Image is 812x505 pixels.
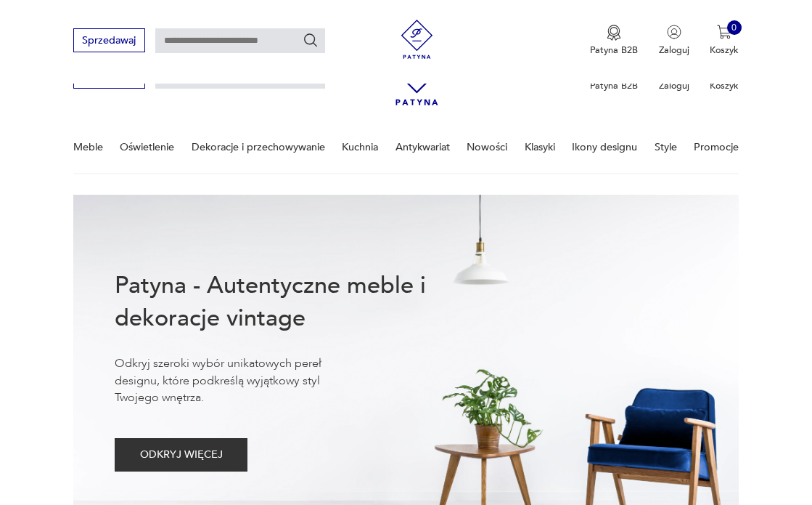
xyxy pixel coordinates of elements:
a: Oświetlenie [120,122,174,172]
a: Klasyki [525,122,555,172]
button: Sprzedawaj [73,28,145,52]
a: Sprzedawaj [73,37,145,46]
a: Kuchnia [342,122,378,172]
h1: Patyna - Autentyczne meble i dekoracje vintage [115,270,467,335]
p: Zaloguj [659,44,689,57]
img: Ikona medalu [607,25,621,41]
a: Ikona medaluPatyna B2B [590,25,638,57]
button: ODKRYJ WIĘCEJ [115,438,247,472]
img: Patyna - sklep z meblami i dekoracjami vintage [393,20,441,59]
p: Patyna B2B [590,79,638,92]
p: Zaloguj [659,79,689,92]
a: ODKRYJ WIĘCEJ [115,451,247,460]
button: Szukaj [303,32,319,48]
a: Promocje [694,122,739,172]
a: Meble [73,122,103,172]
a: Dekoracje i przechowywanie [192,122,325,172]
button: Patyna B2B [590,25,638,57]
a: Nowości [467,122,507,172]
img: Ikona koszyka [717,25,731,39]
p: Koszyk [710,44,739,57]
a: Antykwariat [395,122,450,172]
p: Patyna B2B [590,44,638,57]
p: Odkryj szeroki wybór unikatowych pereł designu, które podkreślą wyjątkowy styl Twojego wnętrza. [115,355,363,406]
a: Ikony designu [572,122,637,172]
a: Style [655,122,677,172]
div: 0 [727,20,742,35]
p: Koszyk [710,79,739,92]
img: Ikonka użytkownika [667,25,681,39]
button: 0Koszyk [710,25,739,57]
button: Zaloguj [659,25,689,57]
